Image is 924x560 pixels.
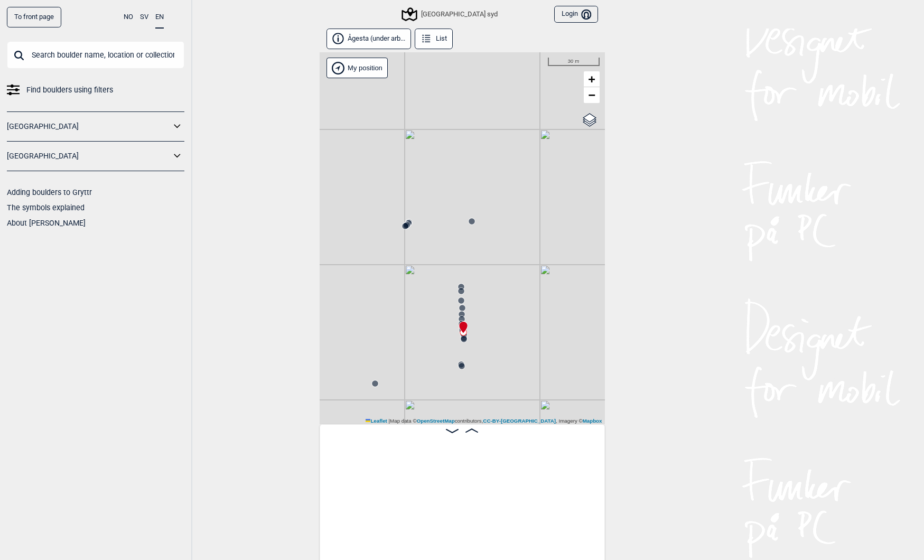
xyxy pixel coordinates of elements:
div: Show my position [326,58,388,78]
a: Find boulders using filters [7,82,184,98]
a: CC-BY-[GEOGRAPHIC_DATA] [483,418,556,424]
button: Login [554,6,598,23]
a: To front page [7,7,61,27]
span: + [588,72,595,86]
a: About [PERSON_NAME] [7,219,86,227]
a: Layers [580,108,600,132]
div: 30 m [548,58,600,66]
input: Search boulder name, location or collection [7,41,184,69]
button: Ågesta (under arb... [326,29,412,49]
button: EN [155,7,164,29]
button: SV [140,7,148,27]
button: List [415,29,453,49]
span: | [389,418,390,424]
a: Mapbox [583,418,602,424]
a: [GEOGRAPHIC_DATA] [7,119,171,134]
div: [GEOGRAPHIC_DATA] syd [403,8,498,21]
a: The symbols explained [7,203,85,212]
a: Zoom out [584,87,600,103]
span: − [588,88,595,101]
a: Leaflet [366,418,387,424]
a: Zoom in [584,71,600,87]
a: [GEOGRAPHIC_DATA] [7,148,171,164]
span: Find boulders using filters [26,82,113,98]
div: Map data © contributors, , Imagery © [363,417,605,425]
a: OpenStreetMap [417,418,455,424]
button: NO [124,7,133,27]
a: Adding boulders to Gryttr [7,188,92,197]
